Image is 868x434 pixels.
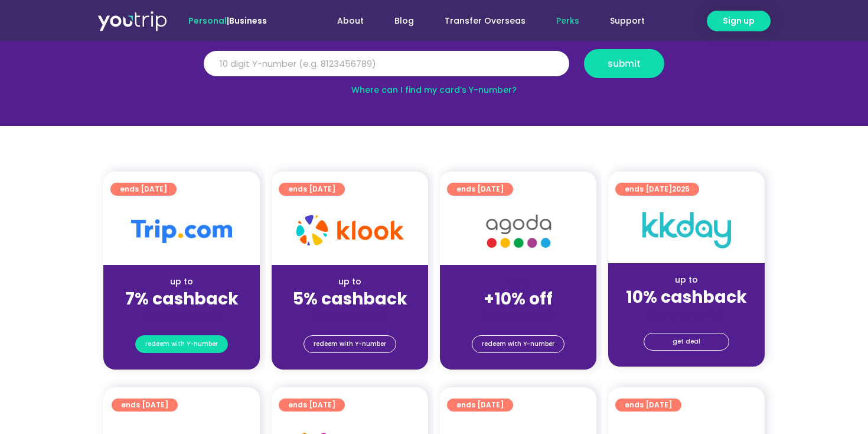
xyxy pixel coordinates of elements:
div: (for stays only) [449,310,587,322]
a: redeem with Y-number [472,335,564,353]
div: (for stays only) [281,310,419,322]
div: up to [618,274,755,286]
a: Where can I find my card’s Y-number? [351,84,517,96]
strong: 7% cashback [125,287,239,310]
span: ends [DATE] [120,183,167,196]
span: ends [DATE] [288,399,335,412]
span: ends [DATE] [625,399,672,412]
a: redeem with Y-number [304,335,396,353]
span: up to [507,276,529,287]
span: ends [DATE] [625,183,690,196]
a: ends [DATE] [447,183,513,196]
span: get deal [673,333,700,350]
a: ends [DATE] [279,183,345,196]
a: get deal [644,333,729,351]
a: Business [229,15,267,27]
a: ends [DATE] [110,183,177,196]
a: ends [DATE] [615,399,681,412]
span: | [188,15,267,27]
a: ends [DATE] [279,399,345,412]
span: ends [DATE] [456,399,504,412]
form: Y Number [204,49,664,87]
div: (for stays only) [618,308,755,320]
strong: 5% cashback [293,287,407,310]
span: redeem with Y-number [482,336,554,352]
a: Sign up [707,11,771,31]
a: About [322,10,379,32]
a: Blog [379,10,429,32]
div: up to [113,276,250,288]
div: (for stays only) [113,310,250,322]
a: Support [595,10,660,32]
strong: +10% off [484,287,553,310]
span: Personal [188,15,227,27]
span: ends [DATE] [456,183,504,196]
nav: Menu [299,10,660,32]
span: ends [DATE] [288,183,335,196]
strong: 10% cashback [626,286,747,309]
span: redeem with Y-number [314,336,386,352]
span: submit [608,59,641,68]
a: redeem with Y-number [135,335,228,353]
span: Sign up [723,15,755,27]
span: redeem with Y-number [145,336,218,352]
input: 10 digit Y-number (e.g. 8123456789) [204,51,569,77]
a: ends [DATE] [112,399,178,412]
div: up to [281,276,419,288]
a: ends [DATE] [447,399,513,412]
a: ends [DATE]2025 [615,183,699,196]
a: Transfer Overseas [429,10,541,32]
button: submit [584,49,664,78]
a: Perks [541,10,595,32]
span: 2025 [672,184,690,194]
span: ends [DATE] [121,399,168,412]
